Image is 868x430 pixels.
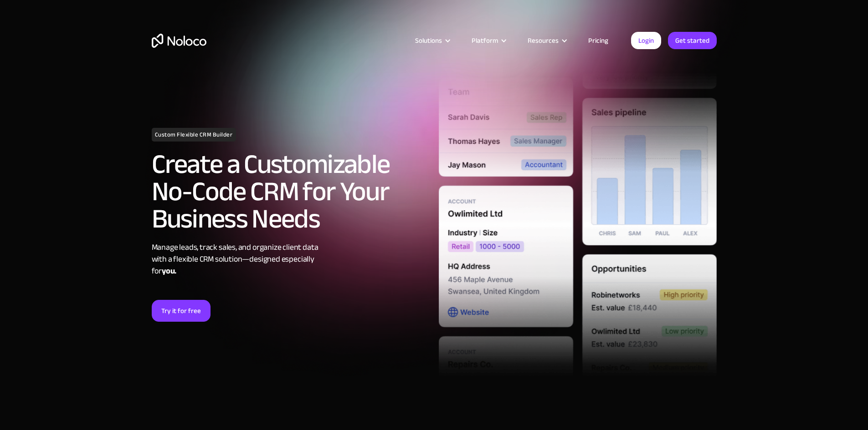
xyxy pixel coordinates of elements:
[415,35,442,46] div: Solutions
[404,35,460,46] div: Solutions
[472,35,498,46] div: Platform
[152,300,211,322] a: Try it for free
[577,35,620,46] a: Pricing
[631,32,661,49] a: Login
[162,263,176,278] strong: you.
[460,35,516,46] div: Platform
[516,35,577,46] div: Resources
[152,151,430,233] h2: Create a Customizable No-Code CRM for Your Business Needs
[528,35,559,46] div: Resources
[152,242,430,277] div: Manage leads, track sales, and organize client data with a flexible CRM solution—designed especia...
[152,34,206,48] a: home
[152,128,236,142] h1: Custom Flexible CRM Builder
[668,32,717,49] a: Get started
